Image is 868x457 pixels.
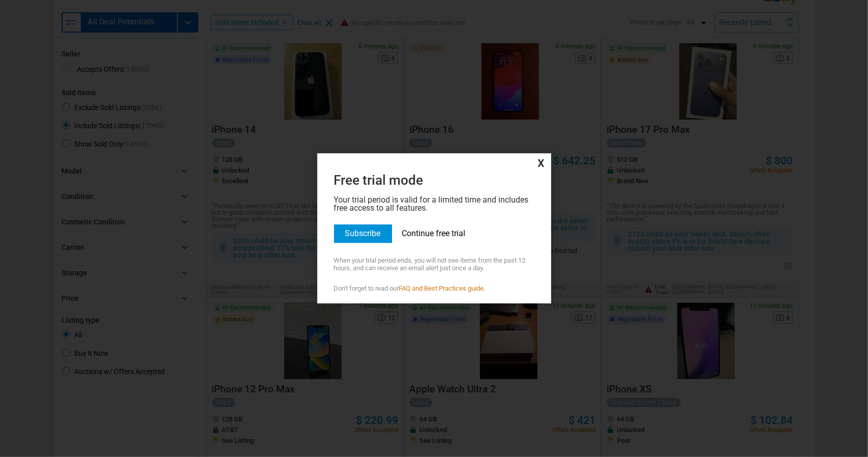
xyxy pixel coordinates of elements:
span: x [320,156,549,169]
span: Don't forget to read our . [334,285,534,293]
a: FAQ and Best Practices guide [399,285,484,293]
span: When your trial period ends, you will not see items from the past 12 hours, and can receive an em... [334,257,534,272]
a: Continue free trial [402,228,466,238]
button: Subscribe [334,224,392,243]
h2: Free trial mode [334,169,534,187]
p: Your trial period is valid for a limited time and includes free access to all features. [334,187,534,212]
